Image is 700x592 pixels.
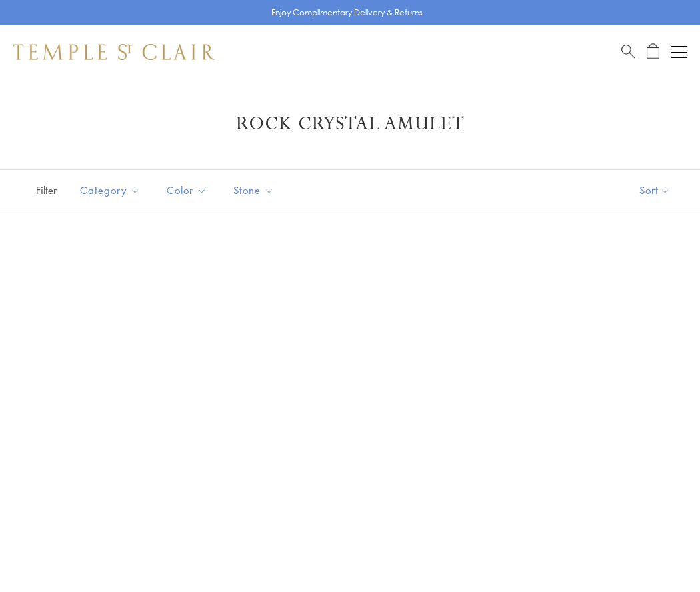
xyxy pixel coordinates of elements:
[271,6,423,19] p: Enjoy Complimentary Delivery & Returns
[157,175,217,205] button: Color
[70,175,150,205] button: Category
[647,43,659,60] a: Open Shopping Bag
[227,182,284,199] span: Stone
[671,44,687,60] button: Open navigation
[13,44,215,60] img: Temple St. Clair
[73,182,150,199] span: Category
[33,112,667,136] h1: Rock Crystal Amulet
[609,170,700,211] button: Show sort by
[621,43,635,60] a: Search
[160,182,217,199] span: Color
[223,175,284,205] button: Stone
